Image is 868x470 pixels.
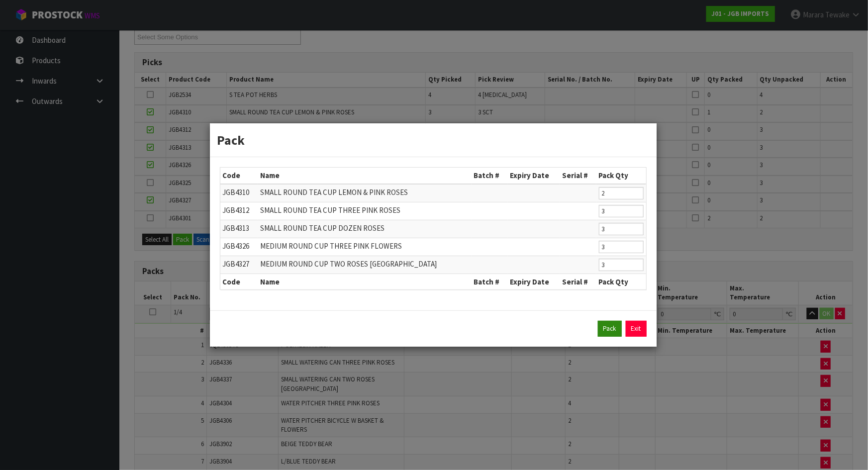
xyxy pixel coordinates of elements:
[560,168,596,184] th: Serial #
[223,205,250,215] span: JGB4312
[626,321,647,337] a: Exit
[560,274,596,289] th: Serial #
[596,168,646,184] th: Pack Qty
[598,321,622,337] button: Pack
[472,168,508,184] th: Batch #
[258,274,472,289] th: Name
[260,188,408,197] span: SMALL ROUND TEA CUP LEMON & PINK ROSES
[258,168,472,184] th: Name
[508,274,560,289] th: Expiry Date
[260,259,437,269] span: MEDIUM ROUND CUP TWO ROSES [GEOGRAPHIC_DATA]
[220,274,258,289] th: Code
[220,168,258,184] th: Code
[217,131,649,149] h3: Pack
[223,241,250,251] span: JGB4326
[508,168,560,184] th: Expiry Date
[260,223,385,233] span: SMALL ROUND TEA CUP DOZEN ROSES
[260,205,400,215] span: SMALL ROUND TEA CUP THREE PINK ROSES
[223,259,250,269] span: JGB4327
[260,241,402,251] span: MEDIUM ROUND CUP THREE PINK FLOWERS
[223,188,250,197] span: JGB4310
[223,223,250,233] span: JGB4313
[596,274,646,289] th: Pack Qty
[472,274,508,289] th: Batch #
